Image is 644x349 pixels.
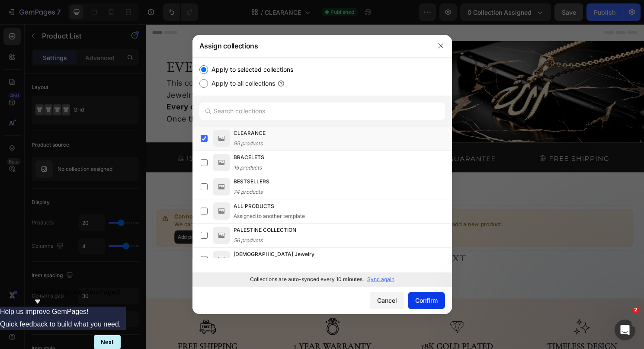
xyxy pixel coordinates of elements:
span: PALESTINE COLLECTION [234,226,296,234]
label: Apply to all collections [208,78,275,89]
img: product-img [213,130,230,147]
img: gempages_473057492503364614-1463791a-ef26-4b04-a33b-5cfa30e5222d.webp [446,307,463,324]
span: 56 products [234,237,263,243]
button: Confirm [408,292,445,309]
span: 2 [260,236,264,251]
span: PREVIOUS [186,236,234,251]
span: 15 products [234,164,262,171]
div: Cancel [377,296,397,305]
strong: Every order donates a meal to [GEOGRAPHIC_DATA]. [22,82,229,91]
img: product-img [213,227,230,244]
label: Apply to selected collections [208,64,293,75]
button: Cancel [370,292,404,309]
div: Assigned to another template [234,212,305,220]
span: BESTSELLERS [234,177,269,186]
p: Sync again [367,275,394,283]
span: CLEARANCE [234,129,266,138]
span: 1 [244,236,249,251]
img: gempages_473057492503364614-2ffa08cc-0ed4-45c4-9ae4-aa0b454204ef.webp [186,307,203,324]
span: 95 products [234,140,263,147]
span: 74 products [234,189,263,195]
span: ALL PRODUCTS [234,202,274,211]
span: BRACELETS [234,153,264,162]
button: Show survey - Help us improve GemPages! [32,288,121,307]
img: gempages_473057492503364614-4fb5173e-8b01-4645-ad48-410c7f0dfcfa.webp [261,18,519,123]
span: Help us improve GemPages! [32,288,121,296]
p: Collections are auto-synced every 10 minutes. [250,275,364,283]
h2: 1 Year Warranty [137,329,253,343]
img: gempages_473057492503364614-fff79910-befe-4c1e-8bfe-3d0fd1be0973.webp [56,307,73,324]
iframe: Intercom live chat [615,320,635,340]
p: We cannot find any products from your Shopify store. Please try manually syncing the data from Sh... [30,205,372,213]
p: Can not get product from Shopify [30,196,372,205]
p: This collection is almost gone. Jewelry of faith and remembrance, up to 60% off. Once these piece... [22,55,257,105]
input: Search collections [199,102,445,120]
div: Assign collections [192,35,429,57]
h2: 18K GOLD PLATED [266,329,383,343]
span: 3 [275,236,280,251]
div: Confirm [415,296,438,305]
img: product-img [213,154,230,171]
span: 2 [632,307,639,314]
span: [DEMOGRAPHIC_DATA] Jewelry [234,250,314,259]
img: product-img [213,251,230,268]
span: 4 [290,236,295,251]
h2: Free Shipping [6,329,123,343]
span: NEXT [306,236,333,251]
h2: EVERY ORDER MATTERS [21,35,258,54]
img: product-img [213,202,230,220]
h2: Timeless Design [397,329,513,343]
button: Sync from Shopify [70,215,122,229]
img: gempages_473057492503364614-9c20d5db-eec2-4347-ab13-b39325f6d927.png [316,307,333,324]
button: Add product [30,215,67,229]
img: product-img [213,178,230,195]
